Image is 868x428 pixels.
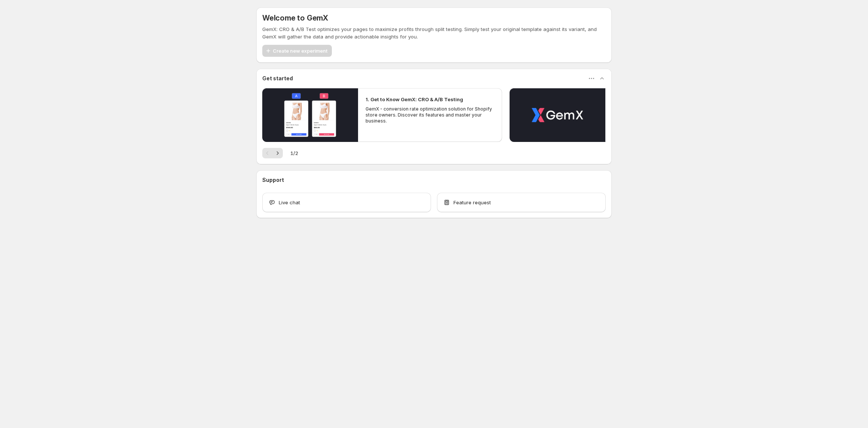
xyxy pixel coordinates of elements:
nav: Pagination [262,148,283,158]
h2: 1. Get to Know GemX: CRO & A/B Testing [366,96,463,103]
span: Feature request [453,199,491,206]
h5: Welcome to GemX [262,13,328,22]
h3: Support [262,176,284,184]
button: Play video [262,88,358,142]
button: Play video [510,88,605,142]
span: Live chat [279,199,300,206]
button: Next [272,148,283,158]
p: GemX: CRO & A/B Test optimizes your pages to maximize profits through split testing. Simply test ... [262,25,606,40]
p: GemX - conversion rate optimization solution for Shopify store owners. Discover its features and ... [366,106,494,124]
h3: Get started [262,75,293,82]
span: 1 / 2 [290,149,298,157]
